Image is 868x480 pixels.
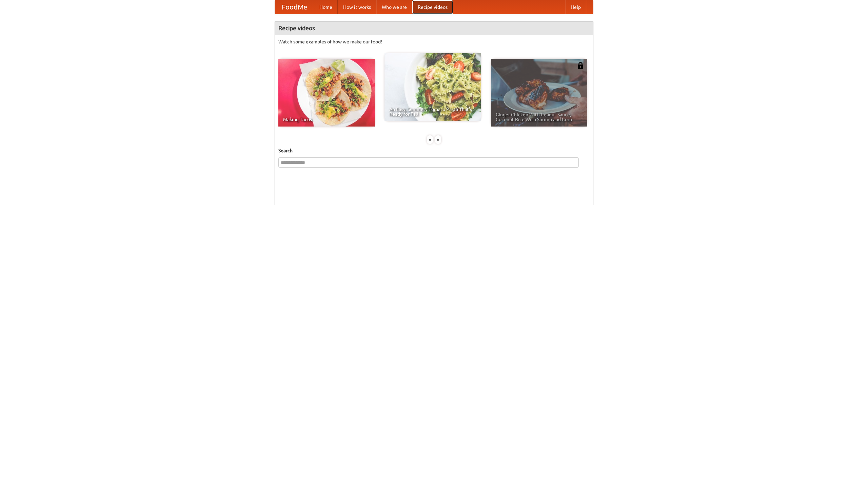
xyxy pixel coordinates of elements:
a: Help [565,0,586,14]
a: Making Tacos [278,59,375,127]
div: « [427,135,433,144]
p: Watch some examples of how we make our food! [278,38,590,45]
div: » [435,135,441,144]
a: Recipe videos [412,0,453,14]
a: Who we are [376,0,412,14]
a: FoodMe [275,0,314,14]
a: Home [314,0,338,14]
a: How it works [338,0,376,14]
img: 483408.png [577,62,584,69]
span: Making Tacos [283,117,370,122]
h5: Search [278,147,590,154]
a: An Easy, Summery Tomato Pasta That's Ready for Fall [384,53,481,121]
span: An Easy, Summery Tomato Pasta That's Ready for Fall [389,107,476,116]
h4: Recipe videos [275,21,593,35]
